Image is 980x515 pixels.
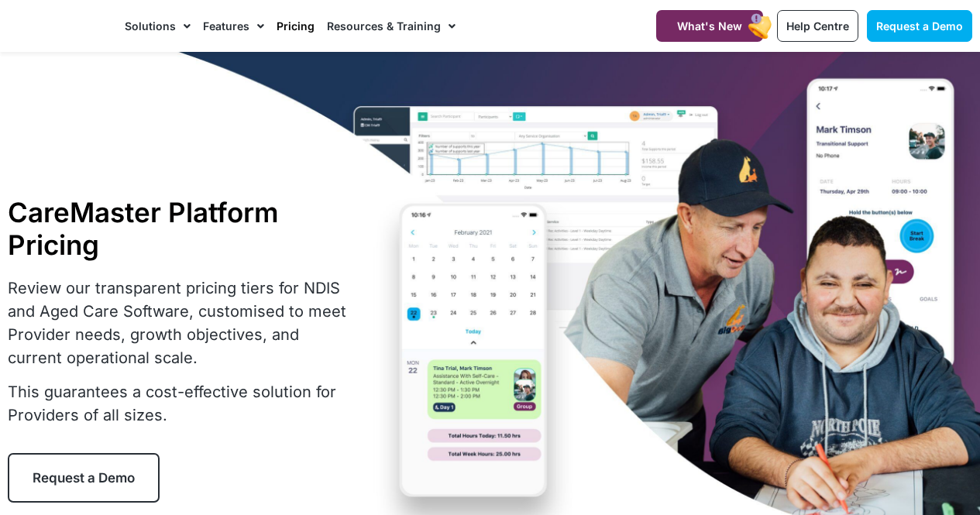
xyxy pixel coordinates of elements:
span: Request a Demo [33,470,135,486]
a: What's New [656,10,763,42]
span: Help Centre [786,19,849,33]
a: Request a Demo [8,453,160,503]
h1: CareMaster Platform Pricing [8,196,350,261]
span: What's New [677,19,742,33]
a: Help Centre [777,10,858,42]
img: CareMaster Logo [8,15,109,37]
span: Request a Demo [876,19,963,33]
p: This guarantees a cost-effective solution for Providers of all sizes. [8,380,350,427]
p: Review our transparent pricing tiers for NDIS and Aged Care Software, customised to meet Provider... [8,276,350,369]
a: Request a Demo [867,10,972,42]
